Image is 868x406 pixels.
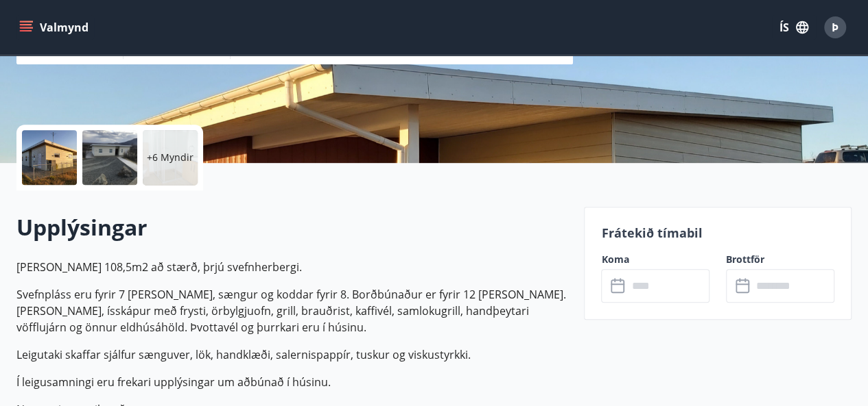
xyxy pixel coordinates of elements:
[16,259,567,275] p: [PERSON_NAME] 108,5m2 að stærð, þrjú svefnherbergi.
[147,151,193,164] p: +6 Myndir
[819,11,852,44] button: Þ
[16,374,567,390] p: Í leigusamningi eru frekari upplýsingar um aðbúnað í húsinu.
[832,20,838,35] span: Þ
[726,253,834,266] label: Brottför
[601,224,834,242] p: Frátekið tímabil
[772,15,816,40] button: ÍS
[16,212,567,242] h2: Upplýsingar
[16,346,567,363] p: Leigutaki skaffar sjálfur sænguver, lök, handklæði, salernispappír, tuskur og viskustyrkki.
[601,253,709,266] label: Koma
[16,15,94,40] button: menu
[16,286,567,335] p: Svefnpláss eru fyrir 7 [PERSON_NAME], sængur og koddar fyrir 8. Borðbúnaður er fyrir 12 [PERSON_N...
